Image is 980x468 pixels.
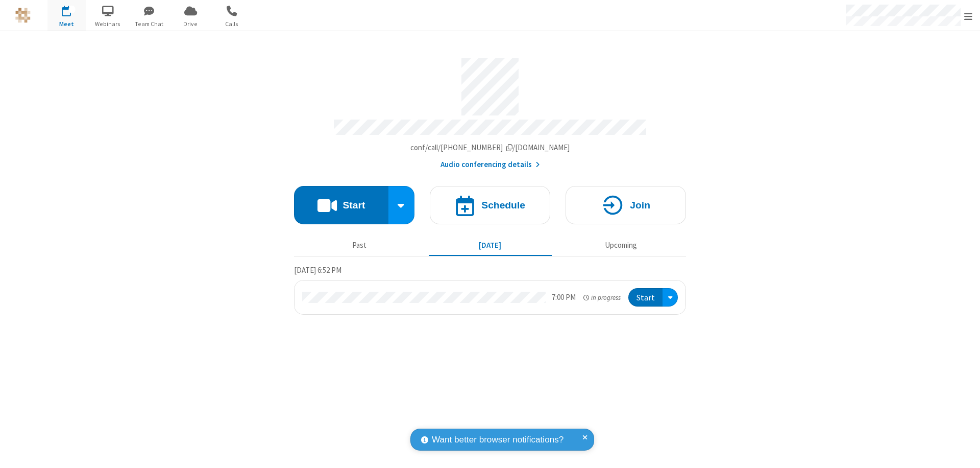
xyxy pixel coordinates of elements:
[628,288,663,307] button: Start
[440,159,540,171] button: Audio conferencing details
[89,19,127,29] span: Webinars
[663,288,678,307] div: Open menu
[432,433,563,447] span: Want better browser notifications?
[583,293,621,302] em: in progress
[630,200,650,210] h4: Join
[410,142,570,154] button: Copy my meeting room linkCopy my meeting room link
[566,186,686,224] button: Join
[130,19,168,29] span: Team Chat
[294,186,388,224] button: Start
[559,236,682,255] button: Upcoming
[294,264,686,315] section: Today's Meetings
[552,292,576,303] div: 7:00 PM
[388,186,415,224] div: Start conference options
[298,236,421,255] button: Past
[410,143,570,152] span: Copy my meeting room link
[430,186,550,224] button: Schedule
[429,236,552,255] button: [DATE]
[15,8,31,23] img: QA Selenium DO NOT DELETE OR CHANGE
[481,200,525,210] h4: Schedule
[294,51,686,171] section: Account details
[213,19,251,29] span: Calls
[342,200,365,210] h4: Start
[294,265,341,275] span: [DATE] 6:52 PM
[69,6,76,13] div: 1
[171,19,210,29] span: Drive
[47,19,86,29] span: Meet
